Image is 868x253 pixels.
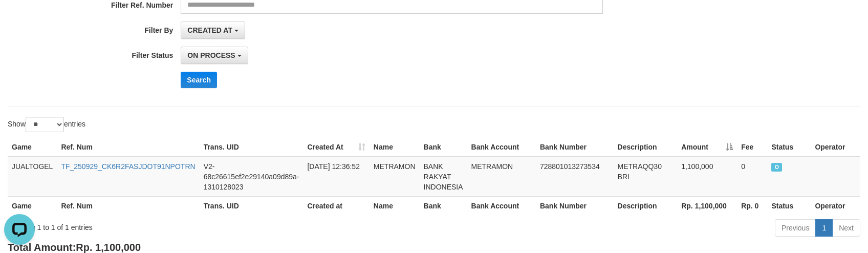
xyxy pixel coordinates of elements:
[536,157,614,197] td: 728801013273534
[815,219,833,237] a: 1
[4,4,35,35] button: Open LiveChat chat widget
[737,157,767,197] td: 0
[8,138,57,157] th: Game
[61,162,195,171] a: TF_250929_CK6R2FASJDOT91NPOTRN
[614,138,678,157] th: Description
[775,219,816,237] a: Previous
[420,157,467,197] td: BANK RAKYAT INDONESIA
[614,196,678,215] th: Description
[187,51,235,59] span: ON PROCESS
[420,196,467,215] th: Bank
[8,242,141,253] b: Total Amount:
[8,117,85,132] label: Show entries
[303,157,369,197] td: [DATE] 12:36:52
[614,157,678,197] td: METRAQQ30 BRI
[8,196,57,215] th: Game
[811,196,860,215] th: Operator
[303,138,369,157] th: Created At: activate to sort column ascending
[370,138,420,157] th: Name
[57,196,199,215] th: Ref. Num
[8,157,57,197] td: JUALTOGEL
[76,242,141,253] span: Rp. 1,100,000
[370,196,420,215] th: Name
[420,138,467,157] th: Bank
[677,157,737,197] td: 1,100,000
[200,196,303,215] th: Trans. UID
[200,157,303,197] td: V2-68c26615ef2e29140a09d89a-1310128023
[771,163,782,172] span: ON PROCESS
[187,26,232,34] span: CREATED AT
[811,138,860,157] th: Operator
[303,196,369,215] th: Created at
[467,138,536,157] th: Bank Account
[536,138,614,157] th: Bank Number
[370,157,420,197] td: METRAMON
[737,196,767,215] th: Rp. 0
[677,196,737,215] th: Rp. 1,100,000
[536,196,614,215] th: Bank Number
[467,157,536,197] td: METRAMON
[200,138,303,157] th: Trans. UID
[181,72,217,88] button: Search
[181,47,248,64] button: ON PROCESS
[57,138,199,157] th: Ref. Num
[26,117,64,132] select: Showentries
[767,138,811,157] th: Status
[832,219,860,237] a: Next
[467,196,536,215] th: Bank Account
[767,196,811,215] th: Status
[737,138,767,157] th: Fee
[677,138,737,157] th: Amount: activate to sort column descending
[181,22,245,39] button: CREATED AT
[8,218,354,233] div: Showing 1 to 1 of 1 entries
